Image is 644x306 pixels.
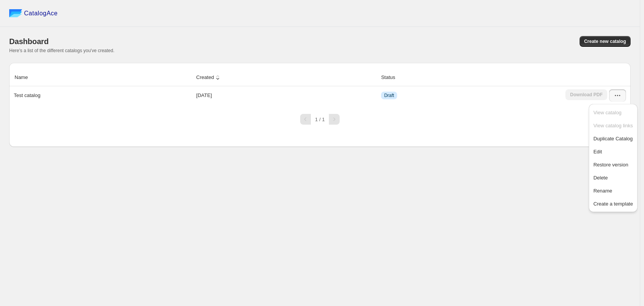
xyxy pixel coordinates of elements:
img: catalog ace [9,9,22,17]
span: Duplicate Catalog [593,136,633,141]
span: Here's a list of the different catalogs you've created. [9,48,115,53]
span: Delete [593,175,608,181]
span: Create new catalog [584,38,626,44]
span: 1 / 1 [315,117,325,122]
span: Create a template [593,201,633,207]
button: Create new catalog [580,36,631,47]
span: Restore version [593,162,628,168]
p: Test catalog [14,92,40,99]
span: Edit [593,149,602,155]
span: CatalogAce [24,10,58,17]
button: Name [13,70,37,85]
span: View catalog [593,110,621,115]
button: Status [380,70,404,85]
span: Dashboard [9,37,49,46]
span: View catalog links [593,123,633,128]
span: Rename [593,188,612,194]
td: [DATE] [194,86,379,105]
button: Created [195,70,223,85]
span: Draft [384,92,394,99]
